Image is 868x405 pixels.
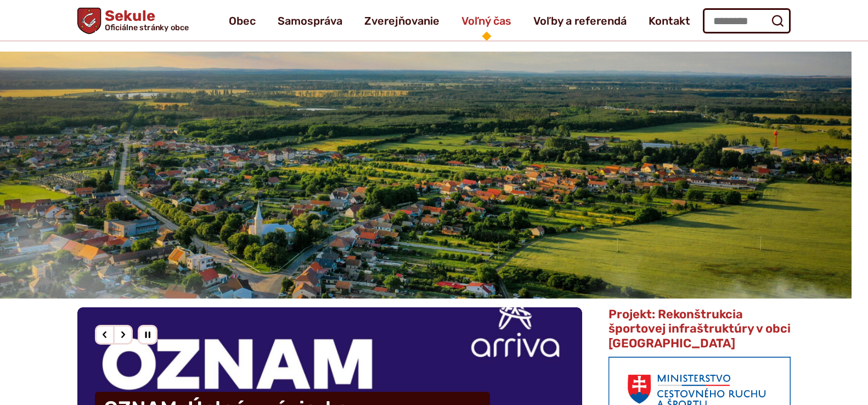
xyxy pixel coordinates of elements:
[101,9,189,32] h1: Sekule
[113,325,133,345] div: Nasledujúci slajd
[533,5,627,36] a: Voľby a referendá
[138,325,157,345] div: Pozastaviť pohyb slajdera
[229,5,256,36] a: Obec
[364,5,439,36] a: Zverejňovanie
[608,307,791,351] span: Projekt: Rekonštrukcia športovej infraštruktúry v obci [GEOGRAPHIC_DATA]
[95,325,115,345] div: Predošlý slajd
[77,8,189,34] a: Logo Sekule, prejsť na domovskú stránku.
[461,5,511,36] a: Voľný čas
[278,5,342,36] a: Samospráva
[77,8,101,34] img: Prejsť na domovskú stránku
[105,24,189,31] span: Oficiálne stránky obce
[649,5,690,36] a: Kontakt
